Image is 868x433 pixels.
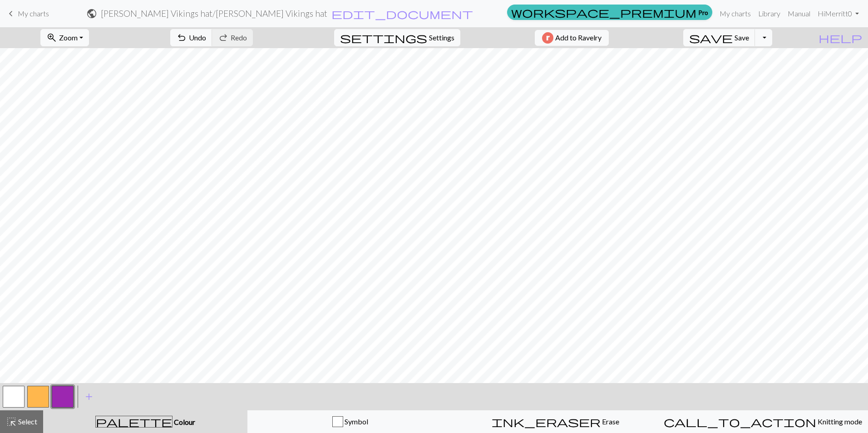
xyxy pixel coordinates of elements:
i: Settings [340,32,427,43]
a: Pro [507,5,712,20]
span: keyboard_arrow_left [5,7,16,20]
span: Select [17,417,37,426]
button: SettingsSettings [334,29,460,46]
span: call_to_action [664,415,816,428]
button: Save [683,29,755,46]
span: edit_document [331,7,473,20]
span: help [819,31,862,44]
span: ink_eraser [492,415,601,428]
img: Ravelry [542,32,553,44]
h2: [PERSON_NAME] Vikings hat / [PERSON_NAME] Vikings hat [101,8,327,19]
a: Manual [784,5,814,23]
span: My charts [18,9,49,18]
span: zoom_in [46,31,57,44]
button: Colour [43,410,247,433]
button: Erase [453,410,658,433]
a: Library [755,5,784,23]
span: highlight_alt [6,415,17,428]
span: workspace_premium [511,6,696,19]
span: Colour [173,418,195,426]
a: My charts [716,5,755,23]
span: Undo [189,33,206,42]
button: Undo [170,29,212,46]
span: public [86,7,97,20]
button: Add to Ravelry [535,30,609,46]
span: palette [96,415,172,428]
a: HiMerritt0 [814,5,863,23]
button: Symbol [247,410,453,433]
span: Zoom [59,33,78,42]
button: Knitting mode [658,410,868,433]
span: Symbol [343,417,368,426]
span: Settings [429,32,454,43]
button: Zoom [40,29,89,46]
span: Save [735,33,749,42]
span: Add to Ravelry [555,32,602,44]
span: save [689,31,733,44]
a: My charts [5,6,49,21]
span: undo [176,31,187,44]
span: Knitting mode [816,417,862,426]
span: add [84,390,94,403]
span: Erase [601,417,619,426]
span: settings [340,31,427,44]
